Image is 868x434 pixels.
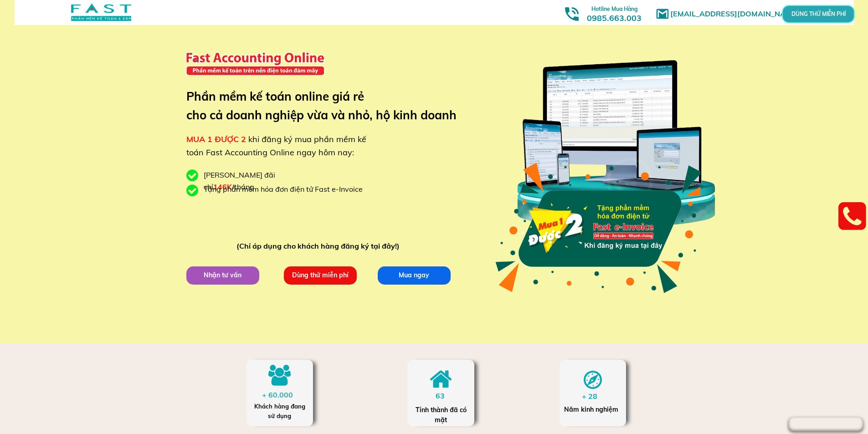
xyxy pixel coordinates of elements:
[415,405,467,425] div: Tỉnh thành đã có mặt
[262,389,298,401] div: + 60.000
[251,402,308,421] div: Khách hàng đang sử dụng
[436,390,453,402] div: 63
[186,87,470,125] h3: Phần mềm kế toán online giá rẻ cho cả doanh nghiệp vừa và nhỏ, hộ kinh doanh
[670,8,805,20] h1: [EMAIL_ADDRESS][DOMAIN_NAME]
[186,134,246,144] span: MUA 1 ĐƯỢC 2
[377,266,450,284] p: Mua ngay
[186,134,366,158] span: khi đăng ký mua phần mềm kế toán Fast Accounting Online ngay hôm nay:
[807,11,829,16] p: DÙNG THỬ MIỄN PHÍ
[582,391,606,403] div: + 28
[236,240,404,252] div: (Chỉ áp dụng cho khách hàng đăng ký tại đây!)
[186,266,259,284] p: Nhận tư vấn
[591,5,637,12] span: Hotline Mua Hàng
[564,404,621,414] div: Năm kinh nghiệm
[283,266,356,284] p: Dùng thử miễn phí
[204,184,370,195] div: Tặng phần mềm hóa đơn điện tử Fast e-Invoice
[204,169,322,193] div: [PERSON_NAME] đãi chỉ /tháng
[577,3,652,23] h3: 0985.663.003
[213,182,232,191] span: 146K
